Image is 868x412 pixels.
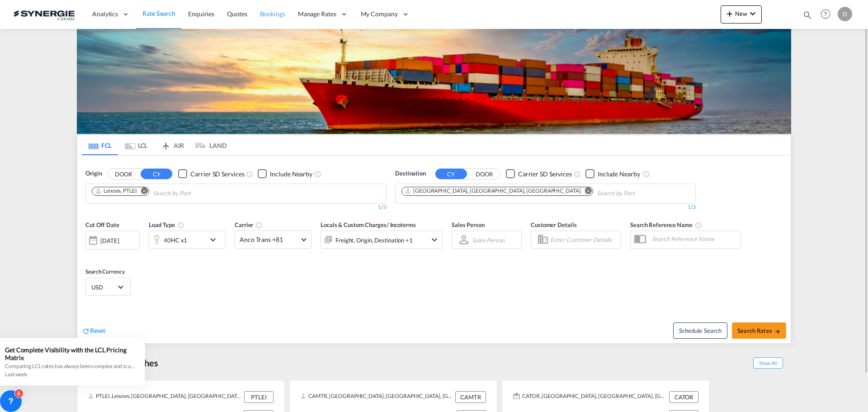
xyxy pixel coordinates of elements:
[270,170,312,179] div: Include Nearby
[82,135,226,155] md-pagination-wrapper: Use the left and right arrow keys to navigate between tabs
[227,10,247,18] span: Quotes
[135,187,149,196] button: Remove
[95,187,139,195] div: Press delete to remove this chip.
[405,187,583,195] div: Press delete to remove this chip.
[429,234,440,245] md-icon: icon-chevron-down
[244,391,274,403] div: PTLEI
[90,184,242,201] md-chips-wrap: Chips container. Use arrow keys to select chips.
[838,7,852,21] div: D
[630,221,702,228] span: Search Reference Name
[82,135,118,155] md-tab-item: FCL
[387,221,416,228] span: / Incoterms
[647,232,741,246] input: Search Reference Name
[258,169,312,179] md-checkbox: Checkbox No Ink
[435,169,467,179] button: CY
[188,10,214,18] span: Enquiries
[579,187,593,196] button: Remove
[774,328,781,335] md-icon: icon-arrow-right
[506,169,572,179] md-checkbox: Checkbox No Ink
[585,169,640,179] md-checkbox: Checkbox No Ink
[85,231,140,250] div: [DATE]
[77,29,791,134] img: LCL+%26+FCL+BACKGROUND.png
[153,186,239,201] input: Chips input.
[91,283,117,291] span: USD
[260,10,285,18] span: Bookings
[154,135,190,155] md-tab-item: AIR
[149,221,184,228] span: Load Type
[321,221,416,228] span: Locals & Custom Charges
[14,4,75,24] img: 1f56c880d42311ef80fc7dca854c8e59.png
[118,135,154,155] md-tab-item: LCL
[255,222,263,229] md-icon: The selected Trucker/Carrierwill be displayed in the rate results If the rates are from another f...
[149,231,226,249] div: 40HC x1icon-chevron-down
[802,10,812,20] md-icon: icon-magnify
[90,327,105,334] span: Reset
[301,391,453,403] div: CAMTR, Montreal, QC, Canada, North America, Americas
[321,231,443,249] div: Freight Origin Destination Factory Stuffingicon-chevron-down
[724,8,735,19] md-icon: icon-plus 400-fg
[82,327,90,335] md-icon: icon-refresh
[142,9,175,17] span: Rate Search
[405,187,581,195] div: Halifax, NS, CAHAL
[335,234,413,246] div: Freight Origin Destination Factory Stuffing
[314,170,321,178] md-icon: Unchecked: Ignores neighbouring ports when fetching rates.Checked : Includes neighbouring ports w...
[208,234,223,245] md-icon: icon-chevron-down
[669,391,698,403] div: CATOR
[695,222,702,229] md-icon: Your search will be saved by the below given name
[721,5,762,24] button: icon-plus 400-fgNewicon-chevron-down
[452,221,485,228] span: Sales Person
[818,6,838,23] div: Help
[85,221,119,228] span: Cut Off Date
[471,233,505,246] md-select: Sales Person
[77,156,791,343] div: OriginDOOR CY Checkbox No InkUnchecked: Search for CY (Container Yard) services for all selected ...
[164,234,187,246] div: 40HC x1
[455,391,486,403] div: CAMTR
[574,170,581,178] md-icon: Unchecked: Search for CY (Container Yard) services for all selected carriers.Checked : Search for...
[298,9,336,19] span: Manage Rates
[531,221,576,228] span: Customer Details
[85,169,102,178] span: Origin
[160,140,171,147] md-icon: icon-airplane
[818,6,833,22] span: Help
[141,169,172,179] button: CY
[240,235,298,244] span: Anco Trans +81
[513,391,667,403] div: CATOR, Toronto, ON, Canada, North America, Americas
[724,10,758,17] span: New
[598,170,640,179] div: Include Nearby
[753,357,783,369] span: Show All
[178,169,244,179] md-checkbox: Checkbox No Ink
[85,268,125,275] span: Search Currency
[177,222,184,229] md-icon: icon-information-outline
[88,391,242,403] div: PTLEI, Leixoes, Portugal, Southern Europe, Europe
[100,237,119,245] div: [DATE]
[597,186,683,201] input: Chips input.
[550,233,618,246] input: Enter Customer Details
[747,8,758,19] md-icon: icon-chevron-down
[190,170,244,179] div: Carrier SD Services
[92,9,118,19] span: Analytics
[400,184,686,201] md-chips-wrap: Chips container. Use arrow keys to select chips.
[108,169,139,179] button: DOOR
[737,327,781,334] span: Search Rates
[802,10,812,24] div: icon-magnify
[468,169,500,179] button: DOOR
[235,221,263,228] span: Carrier
[90,280,126,294] md-select: Select Currency: $ USDUnited States Dollar
[246,170,253,178] md-icon: Unchecked: Search for CY (Container Yard) services for all selected carriers.Checked : Search for...
[361,9,398,19] span: My Company
[82,326,105,336] div: icon-refreshReset
[395,204,696,211] div: 1/3
[85,204,386,211] div: 1/3
[395,169,426,178] span: Destination
[673,322,727,339] button: Note: By default Schedule search will only considerorigin ports, destination ports and cut off da...
[95,187,137,195] div: Leixoes, PTLEI
[732,322,786,339] button: Search Ratesicon-arrow-right
[190,135,226,155] md-tab-item: LAND
[85,249,92,261] md-datepicker: Select
[518,170,572,179] div: Carrier SD Services
[643,170,650,178] md-icon: Unchecked: Ignores neighbouring ports when fetching rates.Checked : Includes neighbouring ports w...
